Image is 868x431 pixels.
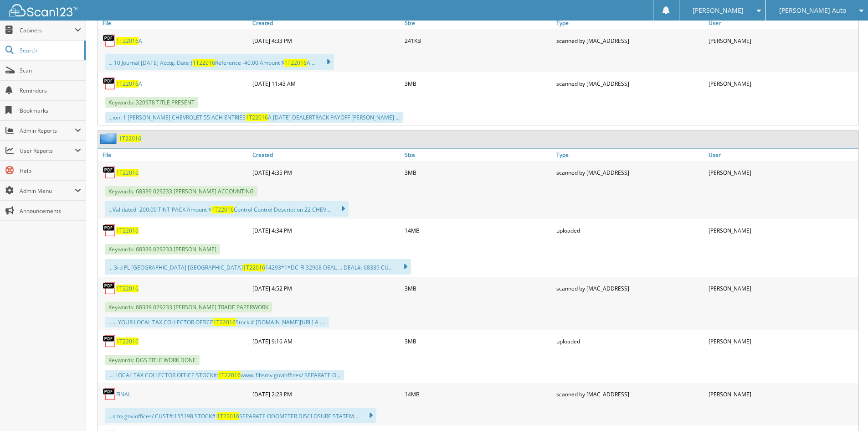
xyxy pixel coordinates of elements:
[402,149,555,161] a: Size
[116,37,142,45] a: 1T22016A
[250,149,402,161] a: Created
[250,385,402,403] div: [DATE] 2:23 PM
[20,187,75,195] span: Admin Menu
[250,17,402,29] a: Created
[20,87,81,94] span: Reminders
[103,166,116,179] img: PDF.png
[250,31,402,50] div: [DATE] 4:33 PM
[20,26,75,34] span: Cabinets
[243,264,265,271] span: 1T22016
[105,317,329,327] div: ...... YOUR LOCAL TAX COLLECTOR OFFICE Stock # [DOMAIN_NAME][URL] A ....
[250,74,402,93] div: [DATE] 11:43 AM
[402,74,555,93] div: 3MB
[116,390,131,398] a: FINAL
[105,259,411,275] div: ... 3rd PL [GEOGRAPHIC_DATA] [GEOGRAPHIC_DATA] 14293*1*DC-FI 32968 DEAL ... DEAL#: 68339 CU...
[105,408,376,423] div: ...smv.govioffices/ CUST#:155198 STOCK#: SEPARATE ODOMETER DISCLOSURE STATEM...
[402,31,555,50] div: 241KB
[284,59,307,67] span: 1T22016
[105,244,220,254] span: Keywords: 68339 029233 [PERSON_NAME]
[103,223,116,237] img: PDF.png
[100,133,119,144] img: folder2.png
[218,371,241,379] span: 1T22016
[20,47,80,54] span: Search
[402,385,555,403] div: 14MB
[103,77,116,90] img: PDF.png
[105,370,344,380] div: .... LOCAL TAX COLLECTOR OFFICE STOCK#: www. fihsmv.govioffices/ SEPARATE O...
[20,147,75,155] span: User Reports
[706,279,858,297] div: [PERSON_NAME]
[119,135,141,142] a: 1T22016
[554,163,706,182] div: scanned by [MAC_ADDRESS]
[402,332,555,350] div: 3MB
[554,74,706,93] div: scanned by [MAC_ADDRESS]
[693,8,744,13] span: [PERSON_NAME]
[554,149,706,161] a: Type
[706,74,858,93] div: [PERSON_NAME]
[116,169,139,177] a: 1T22016
[706,221,858,239] div: [PERSON_NAME]
[105,201,349,217] div: ...Validated -200.00 TINT-PACK Amount $ Control Control Description 22 CHEV...
[20,67,81,74] span: Scan
[105,355,200,365] span: Keywords: DGS TITLE WORK DONE
[98,17,250,29] a: File
[105,302,272,312] span: Keywords: 68339 029233 [PERSON_NAME] TRADE PAPERWORK
[554,17,706,29] a: Type
[822,387,868,431] iframe: Chat Widget
[213,318,236,326] span: 1T22016
[706,31,858,50] div: [PERSON_NAME]
[706,149,858,161] a: User
[116,80,142,88] a: 1T22016A
[706,385,858,403] div: [PERSON_NAME]
[193,59,215,67] span: 1T22016
[103,281,116,295] img: PDF.png
[246,114,268,121] span: 1T22016
[105,112,403,123] div: ...ion: 1 [PERSON_NAME] CHEVROLET 55 ACH ENTRIES A [DATE] DEALERTRACK PAYOFF [PERSON_NAME] ...
[9,4,77,16] img: scan123-logo-white.svg
[211,206,234,213] span: 1T22016
[250,279,402,297] div: [DATE] 4:52 PM
[116,227,139,234] a: 1T22016
[402,221,555,239] div: 14MB
[554,385,706,403] div: scanned by [MAC_ADDRESS]
[706,163,858,182] div: [PERSON_NAME]
[98,149,250,161] a: File
[554,332,706,350] div: uploaded
[105,54,334,70] div: ... 10 Journal [DATE] Acctg. Date } Reference -40.00 Amount $ A ...
[402,279,555,297] div: 3MB
[103,387,116,401] img: PDF.png
[250,332,402,350] div: [DATE] 9:16 AM
[20,167,81,175] span: Help
[20,207,81,215] span: Announcements
[250,163,402,182] div: [DATE] 4:35 PM
[103,34,116,47] img: PDF.png
[402,163,555,182] div: 3MB
[20,127,75,135] span: Admin Reports
[250,221,402,239] div: [DATE] 4:34 PM
[554,31,706,50] div: scanned by [MAC_ADDRESS]
[779,8,846,13] span: [PERSON_NAME] Auto
[105,97,198,108] span: Keywords: 320978 TITLE PRESENT
[554,279,706,297] div: scanned by [MAC_ADDRESS]
[217,412,239,420] span: 1T22016
[20,107,81,114] span: Bookmarks
[706,17,858,29] a: User
[103,334,116,348] img: PDF.png
[116,37,139,45] span: 1T22016
[402,17,555,29] a: Size
[706,332,858,350] div: [PERSON_NAME]
[116,285,139,292] a: 1T22016
[554,221,706,239] div: uploaded
[116,338,139,345] a: 1T22016
[116,80,139,88] span: 1T22016
[105,186,257,197] span: Keywords: 68339 029233 [PERSON_NAME] ACCOUNTING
